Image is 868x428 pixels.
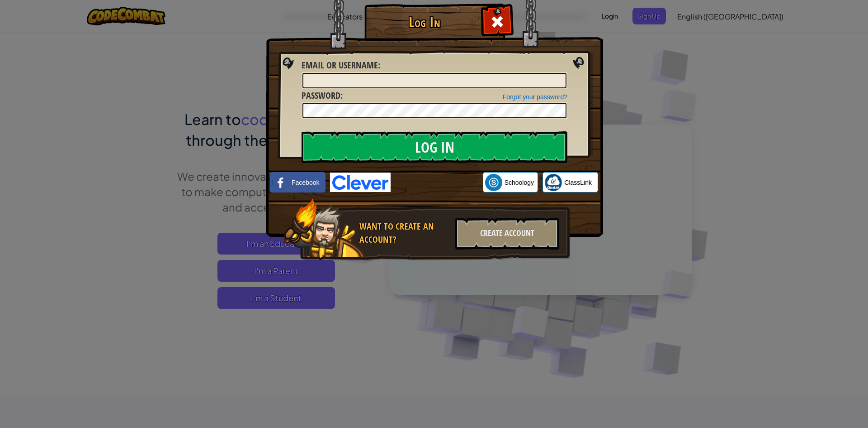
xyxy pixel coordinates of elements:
[330,173,391,192] img: clever-logo-blue.png
[564,178,592,187] span: ClassLink
[302,131,567,163] input: Log In
[545,174,562,191] img: classlink-logo-small.png
[302,89,340,101] span: Password
[503,93,567,101] a: Forgot your password?
[455,218,559,250] div: Create Account
[272,174,289,191] img: facebook_small.png
[302,59,378,71] span: Email or Username
[302,59,380,72] label: :
[367,14,482,30] h1: Log In
[505,178,534,187] span: Schoology
[302,89,343,102] label: :
[391,173,483,192] iframe: Sign in with Google Button
[359,220,450,246] div: Want to create an account?
[485,174,502,191] img: schoology.png
[292,178,319,187] span: Facebook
